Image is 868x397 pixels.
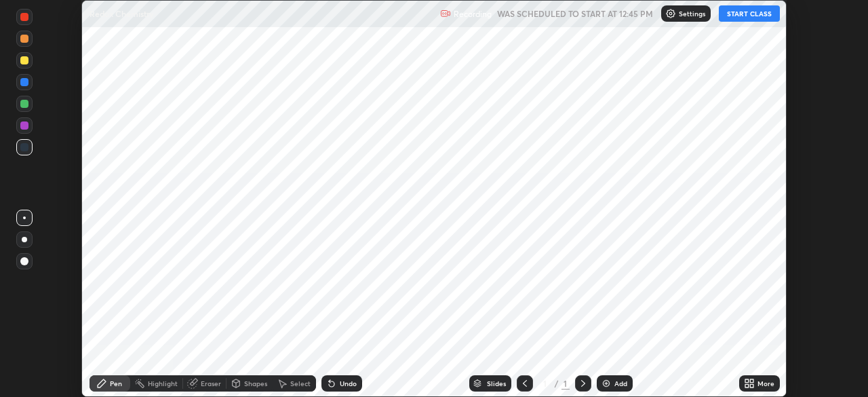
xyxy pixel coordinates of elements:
p: Settings [679,10,705,17]
img: recording.375f2c34.svg [440,8,451,19]
div: Eraser [201,380,221,387]
p: Recording [454,9,492,19]
div: Add [614,380,627,387]
div: More [757,380,774,387]
div: Pen [110,380,122,387]
img: class-settings-icons [665,8,676,19]
div: 1 [538,379,552,387]
div: Highlight [148,380,178,387]
img: add-slide-button [601,378,612,389]
div: 1 [561,377,570,390]
div: / [555,379,559,387]
div: Slides [487,380,506,387]
div: Shapes [244,380,267,387]
p: Redox Chemistry [90,8,153,19]
button: START CLASS [719,5,780,22]
div: Undo [340,380,357,387]
div: Select [290,380,311,387]
h5: WAS SCHEDULED TO START AT 12:45 PM [497,7,653,20]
